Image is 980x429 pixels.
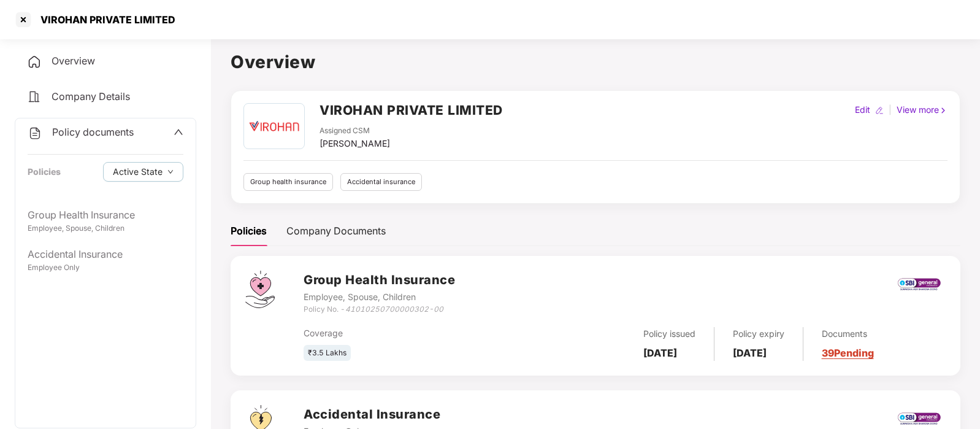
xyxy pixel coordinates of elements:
span: Company Details [52,90,130,102]
div: [PERSON_NAME] [320,137,390,150]
img: svg+xml;base64,PHN2ZyB4bWxucz0iaHR0cDovL3d3dy53My5vcmcvMjAwMC9zdmciIHdpZHRoPSI0Ny43MTQiIGhlaWdodD... [245,271,275,308]
div: Edit [852,103,873,117]
img: sbi.png [897,276,941,292]
div: Group health insurance [243,173,333,191]
img: Virohan%20logo%20(1).jpg [245,104,302,149]
h3: Accidental Insurance [304,405,440,424]
img: svg+xml;base64,PHN2ZyB4bWxucz0iaHR0cDovL3d3dy53My5vcmcvMjAwMC9zdmciIHdpZHRoPSIyNCIgaGVpZ2h0PSIyNC... [28,126,42,141]
div: Company Documents [286,223,386,239]
div: Policy No. - [304,304,455,315]
div: ₹3.5 Lakhs [304,345,351,361]
span: down [167,169,174,176]
div: View more [894,103,950,117]
b: [DATE] [643,347,677,359]
img: rightIcon [939,106,947,115]
h2: VIROHAN PRIVATE LIMITED [320,100,503,120]
h1: Overview [231,48,960,75]
div: Employee Only [28,262,183,274]
img: svg+xml;base64,PHN2ZyB4bWxucz0iaHR0cDovL3d3dy53My5vcmcvMjAwMC9zdmciIHdpZHRoPSIyNCIgaGVpZ2h0PSIyNC... [27,90,42,104]
span: Active State [113,165,163,179]
b: [DATE] [733,347,767,359]
img: sbi.png [897,410,941,427]
i: 41010250700000302-00 [345,304,443,314]
div: Policy issued [643,327,695,341]
div: Documents [822,327,874,341]
div: | [886,103,894,117]
a: 39 Pending [822,347,874,359]
h3: Group Health Insurance [304,271,455,290]
div: Accidental Insurance [28,247,183,262]
button: Active Statedown [103,162,183,182]
div: Coverage [304,327,518,340]
div: Policies [28,165,61,179]
img: editIcon [875,106,884,115]
div: Group Health Insurance [28,207,183,223]
span: Overview [52,55,95,67]
span: up [174,127,183,137]
div: Employee, Spouse, Children [28,223,183,234]
div: Policies [231,223,267,239]
div: Assigned CSM [320,125,390,137]
div: Employee, Spouse, Children [304,290,455,304]
span: Policy documents [52,126,134,138]
div: Policy expiry [733,327,784,341]
img: svg+xml;base64,PHN2ZyB4bWxucz0iaHR0cDovL3d3dy53My5vcmcvMjAwMC9zdmciIHdpZHRoPSIyNCIgaGVpZ2h0PSIyNC... [27,55,42,69]
div: Accidental insurance [340,173,422,191]
div: VIROHAN PRIVATE LIMITED [33,14,175,26]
